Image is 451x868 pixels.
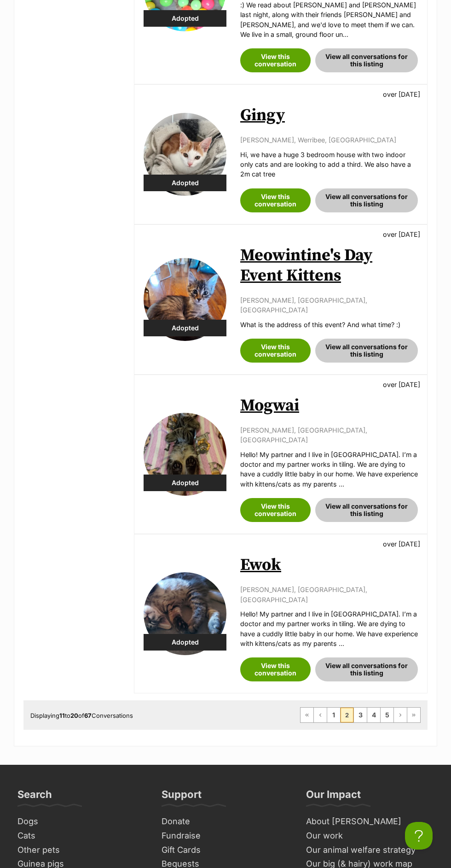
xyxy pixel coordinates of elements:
a: Our work [302,829,437,843]
a: View all conversations for this listing [315,48,418,72]
a: View all conversations for this listing [315,339,418,363]
a: View this conversation [240,188,311,212]
a: Fundraise [158,829,293,843]
a: Ewok [240,555,281,575]
p: over [DATE] [383,229,420,239]
a: Page 3 [354,708,367,722]
a: View this conversation [240,498,311,522]
a: Donate [158,815,293,829]
h3: Support [162,788,202,806]
h3: Search [17,788,52,806]
img: Mogwai [144,413,226,496]
a: View all conversations for this listing [315,657,418,681]
p: Hi, we have a huge 3 bedroom house with two indoor only cats and are looking to add a third. We a... [240,150,418,179]
a: View this conversation [240,339,311,363]
a: Gift Cards [158,843,293,857]
img: Gingy [144,113,226,196]
strong: 11 [59,712,65,719]
p: What is the address of this event? And what time? :) [240,320,418,329]
a: Last page [407,708,420,722]
a: Cats [14,829,149,843]
div: Adopted [144,475,226,491]
a: View this conversation [240,657,311,681]
span: Displaying to of Conversations [30,712,133,719]
a: Our animal welfare strategy [302,843,437,857]
p: [PERSON_NAME], Werribee, [GEOGRAPHIC_DATA] [240,135,418,145]
iframe: Help Scout Beacon - Open [405,822,433,850]
strong: 20 [70,712,78,719]
a: Meowintine's Day Event Kittens [240,245,372,286]
a: Previous page [314,708,327,722]
p: [PERSON_NAME], [GEOGRAPHIC_DATA], [GEOGRAPHIC_DATA] [240,295,418,315]
a: Mogwai [240,395,299,416]
p: [PERSON_NAME], [GEOGRAPHIC_DATA], [GEOGRAPHIC_DATA] [240,585,418,604]
a: View this conversation [240,48,311,72]
p: [PERSON_NAME], [GEOGRAPHIC_DATA], [GEOGRAPHIC_DATA] [240,425,418,445]
div: Adopted [144,634,226,651]
p: over [DATE] [383,539,420,549]
a: Gingy [240,105,285,126]
p: over [DATE] [383,89,420,99]
p: over [DATE] [383,380,420,389]
a: View all conversations for this listing [315,498,418,522]
h3: Our Impact [306,788,361,806]
img: Ewok [144,572,226,655]
p: Hello! My partner and I live in [GEOGRAPHIC_DATA]. I’m a doctor and my partner works in tiling. W... [240,450,418,489]
div: Adopted [144,320,226,336]
img: Meowintine's Day Event Kittens [144,258,226,341]
a: Page 1 [327,708,340,722]
a: View all conversations for this listing [315,188,418,212]
span: Page 2 [341,708,353,722]
a: About [PERSON_NAME] [302,815,437,829]
a: Page 5 [381,708,393,722]
div: Adopted [144,10,226,27]
a: Next page [394,708,407,722]
nav: Pagination [300,707,421,723]
div: Adopted [144,175,226,191]
a: Other pets [14,843,149,857]
a: Dogs [14,815,149,829]
p: Hello! My partner and I live in [GEOGRAPHIC_DATA]. I’m a doctor and my partner works in tiling. W... [240,609,418,648]
a: First page [301,708,313,722]
strong: 67 [84,712,92,719]
a: Page 4 [367,708,380,722]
